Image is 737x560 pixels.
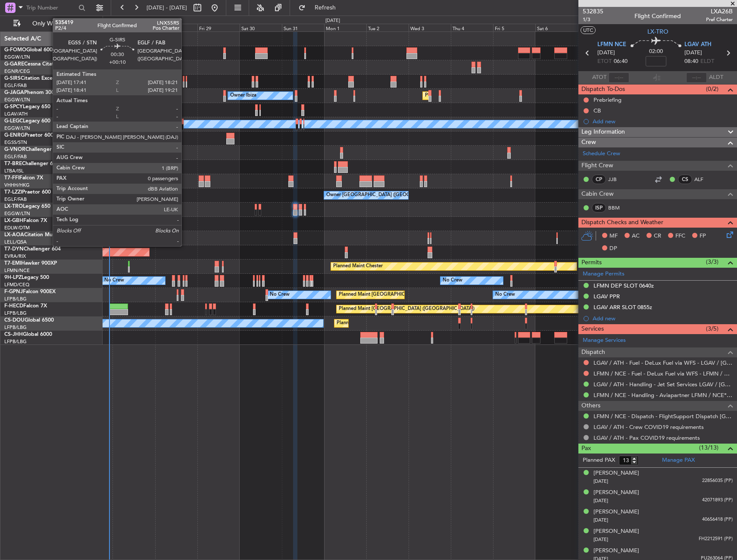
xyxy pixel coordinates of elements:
[583,150,620,158] a: Schedule Crew
[593,527,639,536] div: [PERSON_NAME]
[4,111,28,117] a: LGAV/ATH
[270,288,290,301] div: No Crew
[593,370,733,377] a: LFMN / NCE - Fuel - DeLux Fuel via WFS - LFMN / NCE
[495,288,515,301] div: No Crew
[4,225,30,231] a: EDLW/DTM
[632,232,640,241] span: AC
[593,359,733,366] a: LGAV / ATH - Fuel - DeLux Fuel via WFS - LGAV / [GEOGRAPHIC_DATA]
[4,261,21,266] span: T7-EMI
[4,47,26,53] span: G-FOMO
[662,456,695,465] a: Manage PAX
[4,182,30,188] a: VHHH/HKG
[593,391,733,399] a: LFMN / NCE - Handling - Aviapartner LFMN / NCE*****MY HANDLING****
[592,175,606,184] div: CP
[324,24,366,31] div: Mon 1
[4,190,22,195] span: T7-LZZI
[4,324,27,331] a: LFPB/LBG
[451,24,493,31] div: Thu 4
[4,318,54,323] a: CS-DOUGlobal 6500
[593,434,700,441] a: LGAV / ATH - Pax COVID19 requirements
[4,196,27,203] a: EGLF/FAB
[307,5,344,11] span: Refresh
[593,547,639,555] div: [PERSON_NAME]
[609,232,618,241] span: MF
[709,73,723,82] span: ALDT
[592,73,606,82] span: ATOT
[4,119,23,124] span: G-LEGC
[4,133,53,138] a: G-ENRGPraetor 600
[581,324,604,334] span: Services
[4,289,56,294] a: F-GPNJFalcon 900EX
[4,54,30,60] a: EGGW/LTN
[4,232,24,238] span: LX-AOA
[4,62,24,67] span: G-GARE
[593,282,654,289] div: LFMN DEP SLOT 0640z
[4,310,27,316] a: LFPB/LBG
[443,274,462,287] div: No Crew
[609,72,629,83] input: --:--
[4,133,25,138] span: G-ENRG
[699,535,733,543] span: FH2212591 (PP)
[593,303,652,311] div: LGAV ARR SLOT 0855z
[4,332,23,337] span: CS-JHH
[593,381,733,388] a: LGAV / ATH - Handling - Jet Set Services LGAV / [GEOGRAPHIC_DATA]
[608,175,628,183] a: JJB
[535,24,578,31] div: Sat 6
[4,296,27,302] a: LFPB/LBG
[326,189,445,202] div: Owner [GEOGRAPHIC_DATA] ([GEOGRAPHIC_DATA])
[4,275,49,280] a: 9H-LPZLegacy 500
[9,17,94,31] button: Only With Activity
[425,89,561,102] div: Planned Maint [GEOGRAPHIC_DATA] ([GEOGRAPHIC_DATA])
[583,336,626,345] a: Manage Services
[702,497,733,504] span: 42071893 (PP)
[294,1,346,15] button: Refresh
[4,303,23,309] span: F-HECD
[4,76,21,81] span: G-SIRS
[4,204,23,209] span: LX-TRO
[699,443,718,452] span: (13/13)
[4,267,30,274] a: LFMN/NCE
[119,175,262,188] div: Planned Maint [GEOGRAPHIC_DATA] ([GEOGRAPHIC_DATA] Intl)
[4,139,27,146] a: EGSS/STN
[583,270,625,278] a: Manage Permits
[694,175,714,183] a: ALF
[593,423,704,431] a: LGAV / ATH - Crew COVID19 requirements
[593,315,733,322] div: Add new
[593,293,620,300] div: LGAV PPR
[230,89,256,102] div: Owner Ibiza
[592,203,606,213] div: ISP
[4,119,50,124] a: G-LEGCLegacy 600
[593,478,608,485] span: [DATE]
[581,26,596,34] button: UTC
[4,76,54,81] a: G-SIRSCitation Excel
[4,318,25,323] span: CS-DOU
[4,239,27,245] a: LELL/QSA
[593,536,608,543] span: [DATE]
[4,161,22,166] span: T7-BRE
[4,90,24,95] span: G-JAGA
[4,338,27,345] a: LFPB/LBG
[240,24,282,31] div: Sat 30
[608,204,628,212] a: BBM
[4,104,50,109] a: G-SPCYLegacy 650
[339,303,475,316] div: Planned Maint [GEOGRAPHIC_DATA] ([GEOGRAPHIC_DATA])
[593,96,621,103] div: Prebriefing
[409,24,451,31] div: Wed 3
[4,104,23,109] span: G-SPCY
[104,17,119,25] div: [DATE]
[4,232,66,238] a: LX-AOACitation Mustang
[581,161,613,171] span: Flight Crew
[647,27,668,36] span: LX-TRO
[4,153,27,160] a: EGLF/FAB
[649,47,663,56] span: 02:00
[583,16,603,23] span: 1/3
[593,469,639,478] div: [PERSON_NAME]
[4,218,23,223] span: LX-GBH
[700,232,706,241] span: FP
[706,7,733,16] span: LXA26B
[4,253,26,260] a: EVRA/RIX
[4,303,47,309] a: F-HECDFalcon 7X
[678,175,692,184] div: CS
[337,317,472,330] div: Planned Maint [GEOGRAPHIC_DATA] ([GEOGRAPHIC_DATA])
[4,90,54,95] a: G-JAGAPhenom 300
